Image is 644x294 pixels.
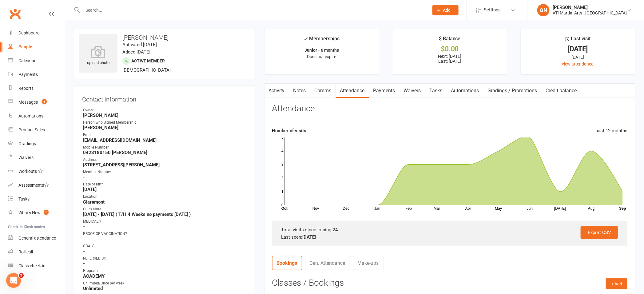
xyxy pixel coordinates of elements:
span: 1 [44,210,49,215]
div: REFERRED BY: [83,256,247,261]
div: [DATE] [526,46,630,52]
i: ✓ [304,36,308,42]
div: [DATE] [526,54,630,61]
div: General attendance [18,236,56,240]
strong: [DATE] [303,234,316,240]
a: Bookings [272,256,302,270]
a: Class kiosk mode [8,259,65,273]
strong: [PERSON_NAME] [83,113,247,118]
strong: - [83,174,247,180]
div: Class check-in [18,263,46,268]
div: [PERSON_NAME] [553,5,627,10]
div: upload photo [79,46,117,66]
div: Member Number [83,169,247,175]
a: Gradings / Promotions [483,84,542,98]
strong: [DATE] - [DATE] ( T/H 4 Weeks no payments [DATE] ) [83,212,247,217]
a: Comms [310,84,336,98]
div: Roll call [18,249,33,254]
a: Clubworx [7,6,23,22]
span: Settings [484,3,501,17]
a: Make-ups [353,256,384,270]
div: Dashboard [18,30,40,35]
a: Assessments [8,178,65,192]
div: ATI Martial Arts - [GEOGRAPHIC_DATA] [553,10,627,16]
strong: Junior - 6 months [304,48,339,53]
strong: Number of visits [272,128,307,133]
a: view attendance [562,62,594,66]
span: 5 [42,99,47,104]
div: Address [83,157,247,163]
a: General attendance kiosk mode [8,231,65,245]
a: People [8,40,65,54]
a: Waivers [400,84,425,98]
strong: [STREET_ADDRESS][PERSON_NAME] [83,162,247,168]
a: Payments [8,68,65,81]
a: Tasks [8,192,65,206]
a: Notes [289,84,310,98]
div: $0.00 [398,46,501,52]
div: Location [83,194,247,200]
div: PROOF OF VACCINATION? [83,231,247,237]
div: Unlimited/Once per week [83,280,247,286]
div: Waivers [18,155,34,160]
div: Calendar [18,58,36,63]
strong: Unlimited [83,286,247,291]
strong: Claremont [83,199,247,205]
h3: Classes / Bookings [272,278,627,288]
a: Credit balance [542,84,581,98]
div: Total visits since joining: [281,226,618,233]
strong: [DATE] [83,187,247,192]
time: Added [DATE] [122,49,150,55]
a: Payments [369,84,400,98]
div: People [18,44,32,49]
a: Calendar [8,54,65,68]
a: Reports [8,81,65,95]
strong: - [83,248,247,254]
strong: - [83,236,247,242]
a: Attendance [336,84,369,98]
div: Program [83,268,247,274]
a: Roll call [8,245,65,259]
div: Payments [18,72,38,77]
input: Search... [81,6,424,14]
div: Person who Signed Membership [83,120,247,125]
div: Assessments [18,183,49,188]
a: Gradings [8,137,65,151]
div: Automations [18,113,43,118]
div: Last visit [565,35,590,46]
div: Email [83,132,247,138]
a: Activity [264,84,289,98]
span: Does not expire [307,54,336,59]
div: Tasks [18,197,30,201]
strong: [EMAIL_ADDRESS][DOMAIN_NAME] [83,137,247,143]
h3: [PERSON_NAME] [79,34,250,41]
a: What's New1 [8,206,65,220]
span: Active member [131,58,165,63]
a: Dashboard [8,26,65,40]
div: Workouts [18,169,37,174]
strong: 0423180150 [PERSON_NAME] [83,150,247,155]
div: past 12 months [595,127,627,134]
a: Tasks [425,84,447,98]
p: Next: [DATE] Last: [DATE] [398,54,501,64]
strong: - [83,224,247,229]
div: Mobile Number [83,145,247,150]
span: 2 [19,273,24,278]
div: Owner [83,107,247,113]
strong: - [83,261,247,266]
time: Activated [DATE] [122,42,157,47]
button: Add [432,5,459,15]
a: Waivers [8,151,65,165]
a: Product Sales [8,123,65,137]
a: Workouts [8,165,65,178]
strong: [PERSON_NAME] [83,125,247,130]
div: Product Sales [18,127,45,132]
a: Automations [8,109,65,123]
h3: Contact information [82,93,247,103]
div: Quick Note [83,206,247,212]
a: Gen. Attendance [305,256,350,270]
a: Messages 5 [8,95,65,109]
span: [DEMOGRAPHIC_DATA] [122,67,171,73]
button: + Add [606,278,627,289]
a: Export CSV [581,226,618,239]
